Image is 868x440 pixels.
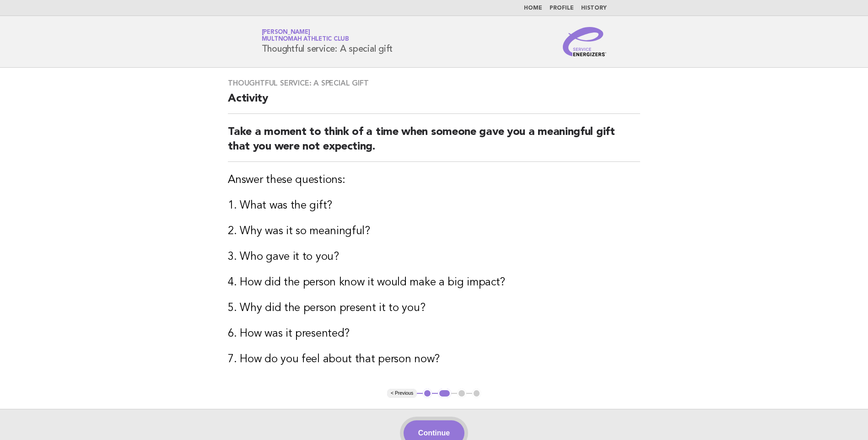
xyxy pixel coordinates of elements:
button: < Previous [387,389,417,398]
h3: 4. How did the person know it would make a big impact? [228,275,640,290]
a: Profile [550,5,574,11]
h2: Take a moment to think of a time when someone gave you a meaningful gift that you were not expect... [228,125,640,162]
button: 1 [423,389,432,398]
h3: 3. Who gave it to you? [228,250,640,264]
h3: Answer these questions: [228,173,640,188]
h3: 6. How was it presented? [228,327,640,341]
h3: 1. What was the gift? [228,199,640,213]
img: Service Energizers [563,27,607,56]
span: Multnomah Athletic Club [262,37,349,43]
button: 2 [438,389,451,398]
a: [PERSON_NAME]Multnomah Athletic Club [262,29,349,42]
h3: 5. Why did the person present it to you? [228,301,640,316]
a: History [581,5,607,11]
h2: Activity [228,91,640,114]
h3: Thoughtful service: A special gift [228,79,640,88]
h3: 2. Why was it so meaningful? [228,224,640,239]
h1: Thoughtful service: A special gift [262,30,393,54]
h3: 7. How do you feel about that person now? [228,352,640,367]
a: Home [524,5,542,11]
